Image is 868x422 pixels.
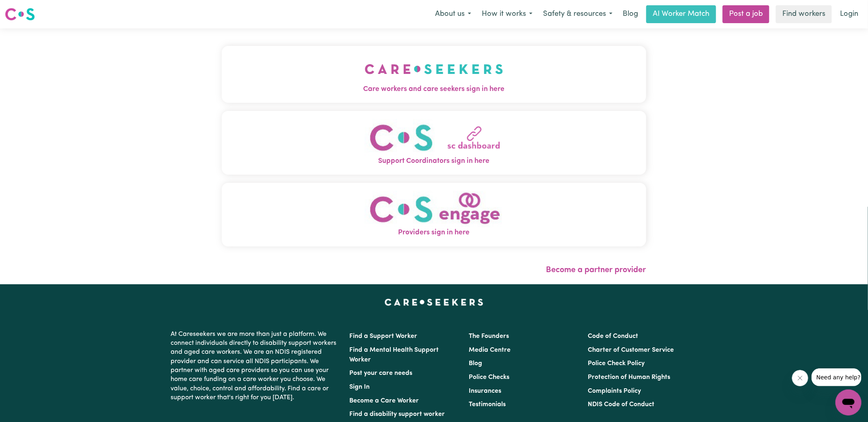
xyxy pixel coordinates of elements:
iframe: Button to launch messaging window [836,390,862,416]
a: Careseekers logo [5,5,35,24]
span: Support Coordinators sign in here [222,156,646,167]
a: Become a partner provider [546,266,646,274]
button: Providers sign in here [222,183,646,247]
a: Find a disability support worker [350,411,445,418]
a: Blog [618,5,643,23]
iframe: Message from company [812,368,862,386]
a: Media Centre [469,347,511,353]
a: NDIS Code of Conduct [588,401,654,408]
iframe: Close message [792,370,808,386]
span: Providers sign in here [222,227,646,238]
a: Find workers [776,5,832,23]
a: Sign In [350,384,370,390]
a: Police Checks [469,374,509,381]
a: Become a Care Worker [350,398,419,404]
a: Login [835,5,863,23]
a: Find a Mental Health Support Worker [350,347,439,363]
a: Charter of Customer Service [588,347,674,353]
img: Careseekers logo [5,7,35,22]
a: Blog [469,360,482,367]
a: Insurances [469,388,501,394]
a: Police Check Policy [588,360,645,367]
a: AI Worker Match [646,5,716,23]
a: Find a Support Worker [350,333,418,340]
span: Care workers and care seekers sign in here [222,84,646,95]
button: How it works [476,6,538,23]
p: At Careseekers we are more than just a platform. We connect individuals directly to disability su... [171,327,340,406]
a: Post a job [723,5,769,23]
button: About us [430,6,476,23]
a: Testimonials [469,401,506,408]
button: Support Coordinators sign in here [222,111,646,175]
a: Post your care needs [350,370,413,377]
a: The Founders [469,333,509,340]
button: Care workers and care seekers sign in here [222,46,646,103]
a: Careseekers home page [385,299,483,305]
a: Protection of Human Rights [588,374,670,381]
a: Code of Conduct [588,333,638,340]
a: Complaints Policy [588,388,641,394]
button: Safety & resources [538,6,618,23]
